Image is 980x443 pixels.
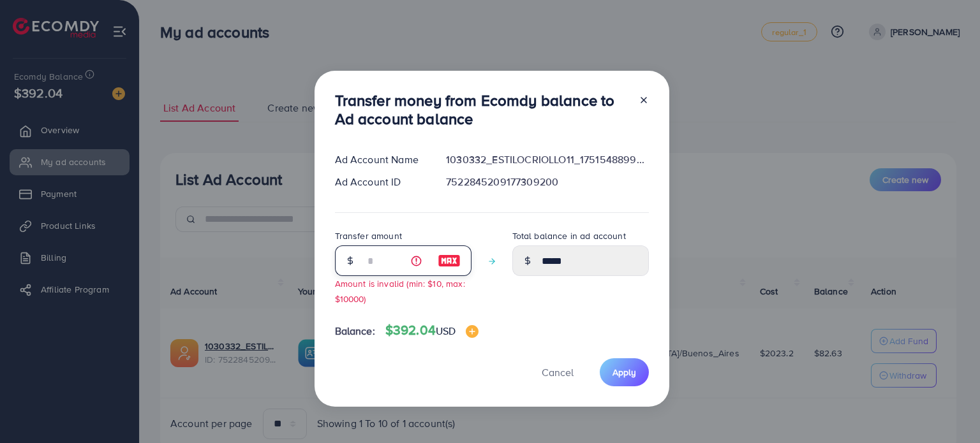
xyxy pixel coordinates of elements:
span: Cancel [542,365,574,379]
small: Amount is invalid (min: $10, max: $10000) [335,277,465,304]
img: image [438,253,461,268]
button: Cancel [526,358,590,386]
label: Transfer amount [335,229,402,242]
h4: $392.04 [385,323,479,338]
span: Balance: [335,324,375,338]
div: 1030332_ESTILOCRIOLLO11_1751548899317 [436,152,658,167]
span: Apply [612,366,636,379]
div: Ad Account Name [325,152,436,167]
iframe: Chat [926,386,970,433]
h3: Transfer money from Ecomdy balance to Ad account balance [335,91,628,128]
span: USD [436,324,456,338]
button: Apply [600,358,649,386]
div: Ad Account ID [325,175,436,189]
div: 7522845209177309200 [436,175,658,189]
label: Total balance in ad account [512,229,626,242]
img: image [466,325,479,338]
